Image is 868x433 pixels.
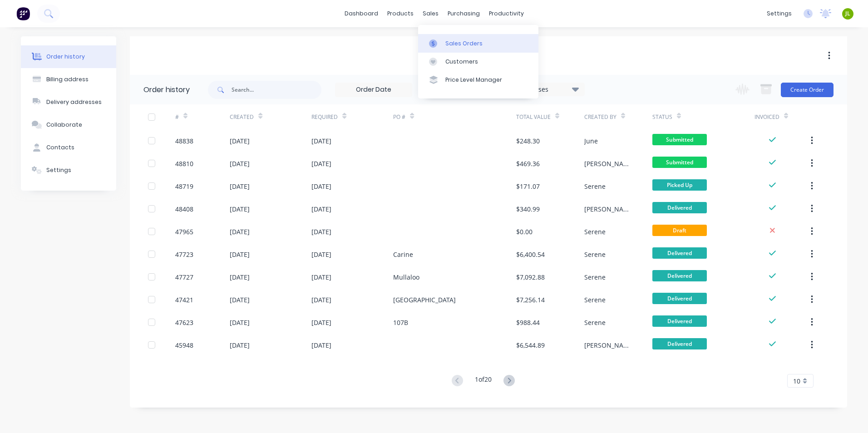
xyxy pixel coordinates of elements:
div: Contacts [46,143,74,152]
div: [DATE] [230,182,250,191]
div: Mullaloo [393,272,419,282]
a: Price Level Manager [418,71,538,89]
div: [DATE] [311,182,331,191]
span: Delivered [652,247,707,259]
div: 48408 [175,204,193,214]
div: 48810 [175,159,193,168]
div: 47727 [175,272,193,282]
div: [DATE] [230,204,250,214]
div: # [175,104,230,129]
input: Order Date [335,83,412,97]
a: Customers [418,53,538,71]
div: products [383,7,418,20]
div: Status [652,104,755,129]
div: Created By [584,113,616,121]
div: Invoiced [755,113,779,121]
span: Submitted [652,157,707,168]
div: [DATE] [311,159,331,168]
div: Created [230,104,311,129]
div: $171.07 [516,182,540,191]
div: [DATE] [311,204,331,214]
div: Serene [584,182,606,191]
div: 47421 [175,295,193,305]
div: [DATE] [230,272,250,282]
div: 1 of 20 [475,374,492,388]
div: Serene [584,250,606,259]
div: 45948 [175,340,193,350]
div: $469.36 [516,159,540,168]
div: [DATE] [230,136,250,146]
span: Delivered [652,338,707,349]
div: PO # [393,113,405,121]
div: [DATE] [311,318,331,327]
div: Serene [584,318,606,327]
span: Delivered [652,270,707,281]
div: # [175,113,179,121]
div: [DATE] [230,159,250,168]
div: [DATE] [230,340,250,350]
div: Price Level Manager [445,76,502,84]
div: $7,092.88 [516,272,545,282]
button: Collaborate [21,113,116,136]
div: Created By [584,104,652,129]
img: Factory [16,7,30,20]
div: sales [418,7,443,20]
div: Carine [393,250,413,259]
div: [DATE] [311,340,331,350]
div: [DATE] [311,136,331,146]
div: $6,544.89 [516,340,545,350]
div: Order history [143,84,190,95]
div: [DATE] [230,295,250,305]
input: Search... [232,81,321,99]
div: Total Value [516,113,551,121]
div: 47965 [175,227,193,236]
span: Delivered [652,315,707,327]
div: Total Value [516,104,584,129]
a: Sales Orders [418,34,538,52]
div: 107B [393,318,408,327]
div: Settings [46,166,71,174]
div: Required [311,104,393,129]
span: Delivered [652,202,707,213]
button: Delivery addresses [21,91,116,113]
span: Delivered [652,293,707,304]
div: [PERSON_NAME] [584,204,634,214]
div: 47623 [175,318,193,327]
div: [DATE] [230,227,250,236]
button: Order history [21,45,116,68]
button: Settings [21,159,116,182]
div: Collaborate [46,121,82,129]
a: dashboard [340,7,383,20]
div: [DATE] [230,250,250,259]
div: $248.30 [516,136,540,146]
button: Create Order [781,83,833,97]
div: [DATE] [311,227,331,236]
div: Order history [46,53,85,61]
div: Serene [584,227,606,236]
div: 48838 [175,136,193,146]
div: Sales Orders [445,39,483,48]
div: Invoiced [755,104,809,129]
div: [DATE] [311,295,331,305]
div: [DATE] [230,318,250,327]
div: Status [652,113,672,121]
div: [DATE] [311,272,331,282]
div: [DATE] [311,250,331,259]
div: Billing address [46,75,89,84]
div: Customers [445,58,478,66]
span: Draft [652,225,707,236]
div: 15 Statuses [508,84,584,94]
div: [PERSON_NAME] [584,340,634,350]
span: 10 [793,376,800,386]
div: [PERSON_NAME] [584,159,634,168]
div: [GEOGRAPHIC_DATA] [393,295,456,305]
div: $988.44 [516,318,540,327]
div: PO # [393,104,516,129]
div: Serene [584,295,606,305]
div: Serene [584,272,606,282]
div: purchasing [443,7,484,20]
div: Delivery addresses [46,98,102,106]
div: June [584,136,598,146]
div: 47723 [175,250,193,259]
div: Created [230,113,254,121]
